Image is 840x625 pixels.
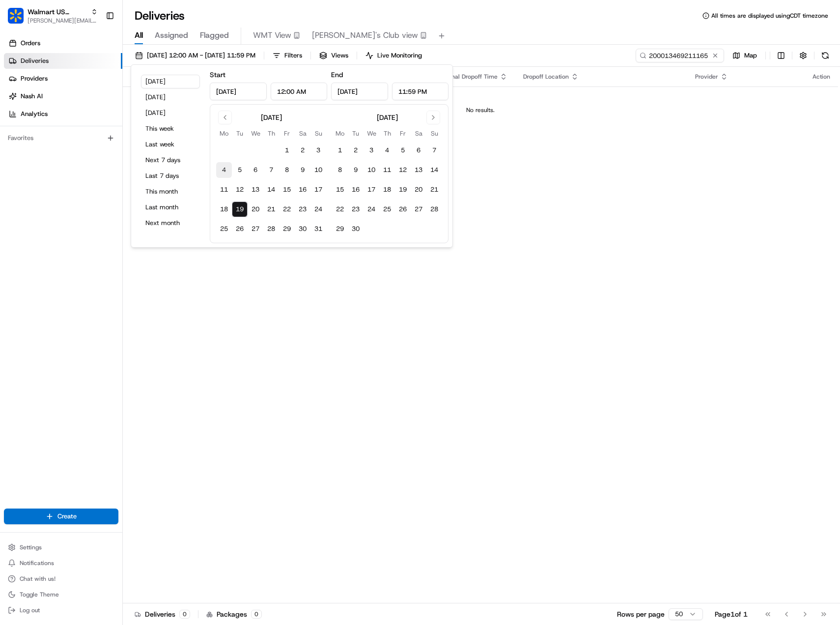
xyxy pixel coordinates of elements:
[28,7,87,17] button: Walmart US Corporate
[28,17,98,25] span: [PERSON_NAME][EMAIL_ADDRESS][PERSON_NAME][DOMAIN_NAME]
[395,142,411,158] button: 5
[279,201,295,217] button: 22
[310,201,326,217] button: 24
[20,575,56,583] span: Chat with us!
[361,49,426,62] button: Live Monitoring
[4,4,102,28] button: Walmart US CorporateWalmart US Corporate[PERSON_NAME][EMAIL_ADDRESS][PERSON_NAME][DOMAIN_NAME]
[392,83,449,100] input: Time
[310,182,326,198] button: 17
[411,201,426,217] button: 27
[332,128,348,139] th: Monday
[21,57,49,65] span: Deliveries
[4,603,118,617] button: Log out
[263,182,279,198] button: 14
[26,63,162,74] input: Clear
[295,221,310,237] button: 30
[348,142,364,158] button: 2
[395,201,411,217] button: 26
[4,71,122,86] a: Providers
[216,201,232,217] button: 18
[263,201,279,217] button: 21
[4,556,118,570] button: Notifications
[812,73,830,81] div: Action
[33,104,124,112] div: We're available if you need us!
[426,142,442,158] button: 7
[348,162,364,178] button: 9
[141,138,200,151] button: Last week
[20,559,54,567] span: Notifications
[279,162,295,178] button: 8
[348,128,364,139] th: Tuesday
[8,8,24,24] img: Walmart US Corporate
[379,142,395,158] button: 4
[263,221,279,237] button: 28
[4,588,118,601] button: Toggle Theme
[232,162,248,178] button: 5
[818,49,832,62] button: Refresh
[4,540,118,554] button: Settings
[248,182,263,198] button: 13
[93,142,158,152] span: API Documentation
[210,70,225,79] label: Start
[263,162,279,178] button: 7
[728,49,761,62] button: Map
[141,90,200,104] button: [DATE]
[364,182,379,198] button: 17
[426,182,442,198] button: 21
[310,142,326,158] button: 3
[312,29,418,41] span: [PERSON_NAME]'s Club view
[411,142,426,158] button: 6
[332,182,348,198] button: 15
[251,610,262,619] div: 0
[141,169,200,183] button: Last 7 days
[426,162,442,178] button: 14
[331,51,348,60] span: Views
[10,143,18,151] div: 📗
[147,51,255,60] span: [DATE] 12:00 AM - [DATE] 11:59 PM
[636,49,724,62] input: Type to search
[348,221,364,237] button: 30
[279,221,295,237] button: 29
[364,128,379,139] th: Wednesday
[295,142,310,158] button: 2
[135,609,190,619] div: Deliveries
[127,106,834,114] div: No results.
[315,49,353,62] button: Views
[331,70,343,79] label: End
[364,162,379,178] button: 10
[248,201,263,217] button: 20
[69,166,119,174] a: Powered byPylon
[377,113,398,122] div: [DATE]
[210,83,267,100] input: Date
[141,200,200,214] button: Last month
[83,143,91,151] div: 💻
[21,92,43,101] span: Nash AI
[21,110,48,118] span: Analytics
[79,139,162,156] a: 💻API Documentation
[395,128,411,139] th: Friday
[248,221,263,237] button: 27
[20,606,40,614] span: Log out
[438,73,498,81] span: Original Dropoff Time
[57,512,77,521] span: Create
[348,201,364,217] button: 23
[364,201,379,217] button: 24
[218,111,232,124] button: Go to previous month
[135,8,185,24] h1: Deliveries
[284,51,302,60] span: Filters
[6,139,79,156] a: 📗Knowledge Base
[4,130,118,146] div: Favorites
[131,49,260,62] button: [DATE] 12:00 AM - [DATE] 11:59 PM
[395,182,411,198] button: 19
[179,610,190,619] div: 0
[744,51,757,60] span: Map
[331,83,388,100] input: Date
[20,591,59,598] span: Toggle Theme
[715,609,748,619] div: Page 1 of 1
[295,128,310,139] th: Saturday
[21,74,48,83] span: Providers
[4,88,122,104] a: Nash AI
[295,162,310,178] button: 9
[135,29,143,41] span: All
